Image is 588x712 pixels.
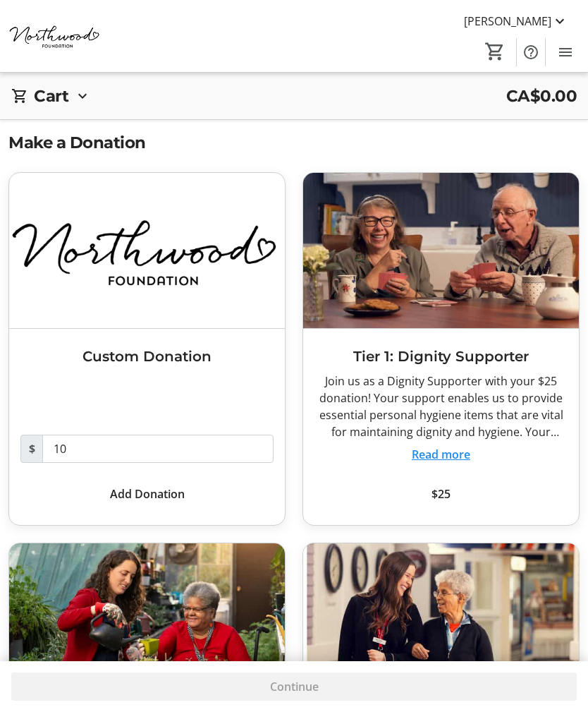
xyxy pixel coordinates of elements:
[431,485,451,502] span: $25
[464,13,551,30] span: [PERSON_NAME]
[34,84,68,108] h2: Cart
[482,39,508,64] button: Cart
[506,84,577,108] span: CA$0.00
[314,346,568,367] h3: Tier 1: Dignity Supporter
[551,38,580,66] button: Menu
[9,543,285,699] img: Tier 2: Dignity Champion
[20,435,43,463] span: $
[110,485,185,502] span: Add Donation
[9,173,285,328] img: Custom Donation
[303,173,579,328] img: Tier 1: Dignity Supporter
[314,373,568,440] div: Join us as a Dignity Supporter with your $25 donation! Your support enables us to provide essenti...
[42,435,274,463] input: Donation Amount
[20,346,274,367] h3: Custom Donation
[517,38,545,66] button: Help
[8,10,102,63] img: Northwood Foundation's Logo
[8,131,580,155] h2: Make a Donation
[303,543,579,699] img: Tier 3: Dignity Advocate
[453,10,580,32] button: [PERSON_NAME]
[20,480,274,508] button: Add Donation
[412,446,470,463] button: Read more
[314,480,568,508] button: $25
